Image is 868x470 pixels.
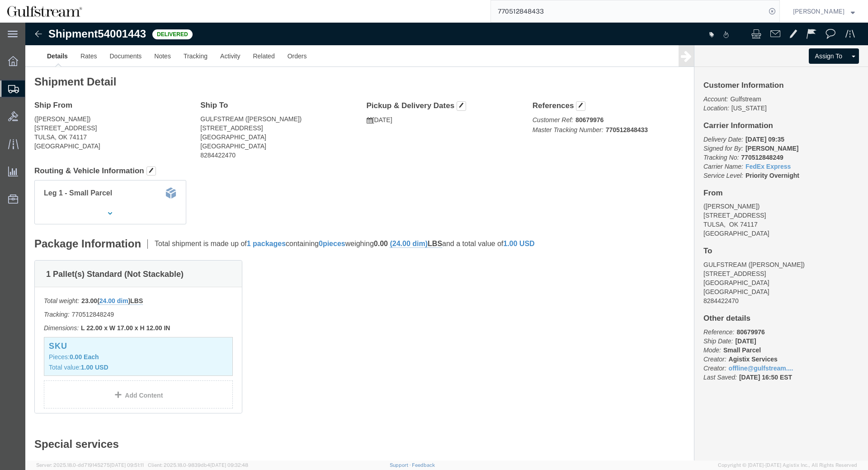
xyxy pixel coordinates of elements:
[25,23,868,461] iframe: FS Legacy Container
[210,462,248,468] span: [DATE] 09:32:48
[793,6,855,17] button: [PERSON_NAME]
[412,462,435,468] a: Feedback
[148,462,248,468] span: Client: 2025.18.0-9839db4
[718,461,857,469] span: Copyright © [DATE]-[DATE] Agistix Inc., All Rights Reserved
[491,0,766,22] input: Search for shipment number, reference number
[6,5,83,18] img: logo
[793,6,844,16] span: Jene Middleton
[110,462,144,468] span: [DATE] 09:51:11
[36,462,144,468] span: Server: 2025.18.0-dd719145275
[390,462,412,468] a: Support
